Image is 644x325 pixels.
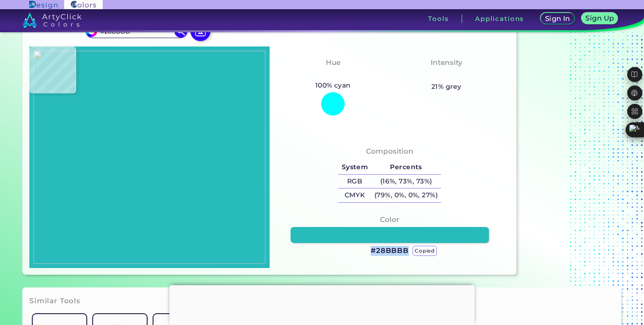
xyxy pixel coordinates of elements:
h5: System [338,160,371,174]
h5: CMYK [338,188,371,202]
h5: Percents [371,160,441,174]
h5: 100% cyan [312,80,354,91]
h5: Sign In [546,15,569,22]
h5: (16%, 73%, 73%) [371,175,441,188]
h3: Tools [428,15,449,22]
a: Sign Up [583,13,616,24]
h4: Color [380,214,399,226]
h3: Moderate [424,70,469,80]
h4: Hue [326,57,340,69]
h5: Sign Up [587,15,613,21]
iframe: Advertisement [169,285,475,323]
h3: Similar Tools [29,296,80,306]
h5: (79%, 0%, 0%, 27%) [371,188,441,202]
h5: RGB [338,175,371,188]
p: copied [413,246,437,256]
h3: Cyan [319,70,346,80]
h3: Applications [475,15,524,22]
h3: #28BBBB [371,246,409,256]
img: logo_artyclick_colors_white.svg [23,13,82,28]
a: Sign In [542,13,573,24]
img: ArtyClick Design logo [29,1,57,9]
h4: Composition [366,145,413,157]
h5: 21% grey [431,81,462,92]
h4: Intensity [431,57,462,69]
img: e810e33e-edd5-4fe8-830d-c507e62b2f33 [34,51,265,264]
